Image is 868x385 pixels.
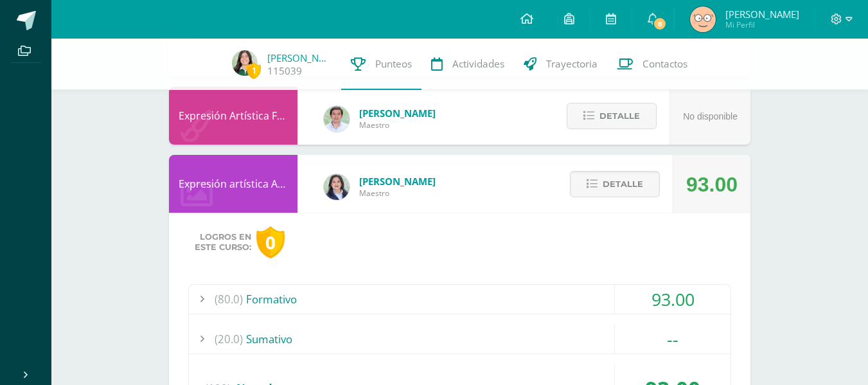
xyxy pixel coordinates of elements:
span: [PERSON_NAME] [359,175,436,188]
span: Actividades [452,57,504,71]
span: Detalle [599,104,640,128]
div: Sumativo [189,325,731,354]
a: Punteos [341,39,421,90]
span: (20.0) [215,325,243,354]
span: Maestro [359,120,436,130]
div: 93.00 [615,285,731,314]
span: Maestro [359,188,436,199]
a: Actividades [421,39,514,90]
button: Detalle [570,171,660,197]
img: 7775765ac5b93ea7f316c0cc7e2e0b98.png [690,6,716,32]
span: Punteos [375,57,412,71]
span: 1 [247,62,261,78]
a: Contactos [607,39,697,90]
span: No disponible [683,111,738,121]
img: a478b10ea490de47a8cbd13f9fa61e53.png [232,50,258,76]
div: 93.00 [686,156,738,213]
button: Detalle [567,103,657,129]
div: -- [615,325,731,354]
span: Contactos [642,57,687,71]
span: Logros en este curso: [195,232,251,253]
a: Trayectoria [514,39,607,90]
span: Detalle [603,172,643,196]
a: 115039 [267,64,302,78]
div: Formativo [189,285,731,314]
span: Trayectoria [546,57,598,71]
span: (80.0) [215,285,243,314]
div: 0 [256,226,285,259]
img: 8e3dba6cfc057293c5db5c78f6d0205d.png [324,106,350,132]
span: Mi Perfil [725,19,799,30]
div: Expresión Artística FORMACIÓN MUSICAL [169,87,297,145]
div: Expresión artística ARTES PLÁSTICAS [169,155,297,213]
a: [PERSON_NAME] [267,51,332,64]
span: [PERSON_NAME] [359,107,436,120]
img: 4a4aaf78db504b0aa81c9e1154a6f8e5.png [324,174,350,200]
span: [PERSON_NAME] [725,8,799,21]
span: 8 [653,17,667,31]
